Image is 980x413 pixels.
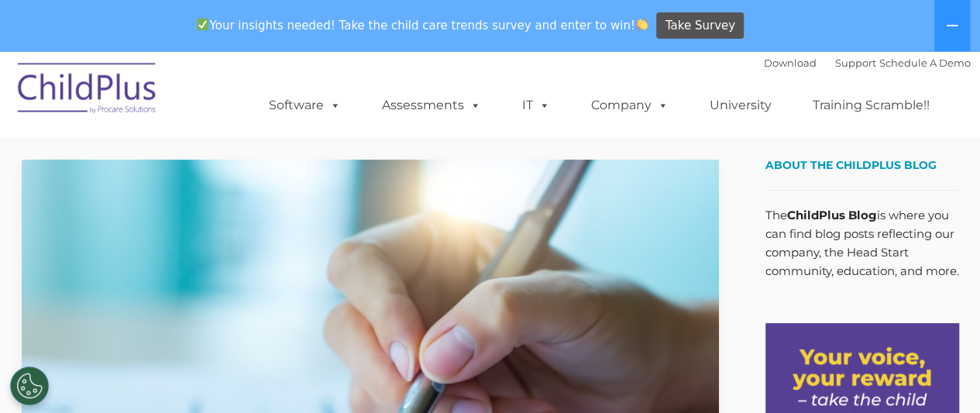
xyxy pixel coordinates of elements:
[835,57,876,69] a: Support
[636,19,648,30] img: 👏
[656,12,744,40] a: Take Survey
[797,90,945,121] a: Training Scramble!!
[694,90,787,121] a: University
[197,19,208,30] img: ✅
[10,52,165,129] img: ChildPlus by Procare Solutions
[765,158,937,172] span: About the ChildPlus Blog
[787,208,877,222] strong: ChildPlus Blog
[764,57,817,69] a: Download
[366,90,497,121] a: Assessments
[507,90,566,121] a: IT
[10,367,49,405] button: Cookies Settings
[191,10,655,40] span: Your insights needed! Take the child care trends survey and enter to win!
[665,12,735,40] span: Take Survey
[253,90,356,121] a: Software
[764,57,971,69] font: |
[765,206,959,280] p: The is where you can find blog posts reflecting our company, the Head Start community, education,...
[576,90,684,121] a: Company
[879,57,971,69] a: Schedule A Demo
